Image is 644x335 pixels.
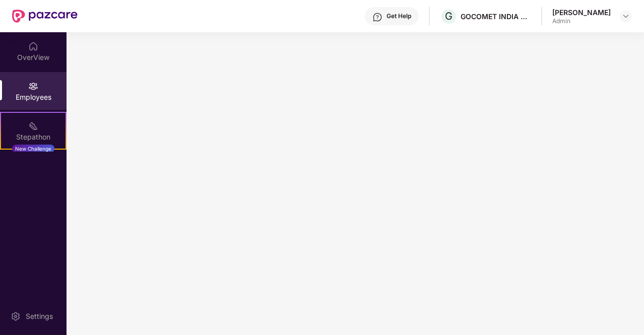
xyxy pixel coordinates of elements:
[28,41,38,51] img: svg+xml;base64,PHN2ZyBpZD0iSG9tZSIgeG1sbnM9Imh0dHA6Ly93d3cudzMub3JnLzIwMDAvc3ZnIiB3aWR0aD0iMjAiIG...
[461,12,531,21] div: GOCOMET INDIA PRIVATE LIMITED
[12,145,54,153] div: New Challenge
[445,10,453,22] span: G
[552,17,611,25] div: Admin
[1,132,66,142] div: Stepathon
[622,12,630,20] img: svg+xml;base64,PHN2ZyBpZD0iRHJvcGRvd24tMzJ4MzIiIHhtbG5zPSJodHRwOi8vd3d3LnczLm9yZy8yMDAwL3N2ZyIgd2...
[28,81,38,91] img: svg+xml;base64,PHN2ZyBpZD0iRW1wbG95ZWVzIiB4bWxucz0iaHR0cDovL3d3dy53My5vcmcvMjAwMC9zdmciIHdpZHRoPS...
[23,311,56,321] div: Settings
[552,8,611,17] div: [PERSON_NAME]
[11,311,21,321] img: svg+xml;base64,PHN2ZyBpZD0iU2V0dGluZy0yMHgyMCIgeG1sbnM9Imh0dHA6Ly93d3cudzMub3JnLzIwMDAvc3ZnIiB3aW...
[387,12,411,20] div: Get Help
[12,10,78,23] img: New Pazcare Logo
[372,12,382,22] img: svg+xml;base64,PHN2ZyBpZD0iSGVscC0zMngzMiIgeG1sbnM9Imh0dHA6Ly93d3cudzMub3JnLzIwMDAvc3ZnIiB3aWR0aD...
[28,121,38,131] img: svg+xml;base64,PHN2ZyB4bWxucz0iaHR0cDovL3d3dy53My5vcmcvMjAwMC9zdmciIHdpZHRoPSIyMSIgaGVpZ2h0PSIyMC...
